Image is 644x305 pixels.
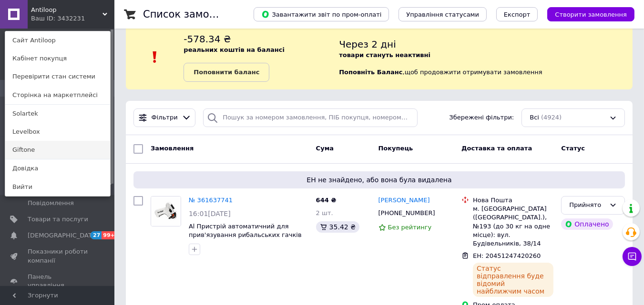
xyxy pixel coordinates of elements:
img: Фото товару [151,197,181,226]
a: Сторінка на маркетплейсі [5,86,110,104]
b: Поповнити баланс [194,69,259,76]
b: товари стануть неактивні [339,51,430,59]
a: Кабінет покупця [5,49,110,68]
a: Levelbox [5,123,110,141]
span: Фільтри [152,113,178,122]
span: Показники роботи компанії [28,247,88,265]
a: Фото товару [151,196,181,226]
span: Замовлення [151,145,194,152]
span: 99+ [102,231,117,239]
span: [DEMOGRAPHIC_DATA] [28,231,98,240]
button: Завантажити звіт по пром-оплаті [254,7,389,21]
a: Giftone [5,141,110,159]
span: (4924) [541,114,562,121]
a: Поповнити баланс [184,63,269,82]
span: Без рейтингу [388,224,432,231]
div: м. [GEOGRAPHIC_DATA] ([GEOGRAPHIC_DATA].), №193 (до 30 кг на одне місце): вул. Будівельників, 38/14 [473,205,553,248]
div: Прийнято [569,200,605,210]
div: Нова Пошта [473,196,553,205]
span: 2 шт. [316,209,333,216]
a: Сайт Antiloop [5,31,110,49]
span: Покупець [378,145,413,152]
b: реальних коштів на балансі [184,46,285,53]
a: [PERSON_NAME] [378,196,430,205]
span: ЕН: 20451247420260 [473,252,541,259]
div: Ваш ID: 3432231 [31,14,71,23]
span: Статус [561,145,585,152]
img: :exclamation: [148,50,162,64]
div: 35.42 ₴ [316,221,359,233]
button: Чат з покупцем [623,247,642,266]
b: Поповніть Баланс [339,69,402,76]
a: Створити замовлення [538,10,634,18]
a: Перевірити стан системи [5,68,110,86]
span: Через 2 дні [339,39,396,50]
div: Оплачено [561,218,613,230]
span: -578.34 ₴ [184,33,231,45]
button: Створити замовлення [547,7,634,21]
span: ЕН не знайдено, або вона була видалена [137,175,621,185]
h1: Список замовлень [143,9,240,20]
span: Управління статусами [406,11,479,18]
input: Пошук за номером замовлення, ПІБ покупця, номером телефону, Email, номером накладної [203,108,417,127]
span: Повідомлення [28,199,74,207]
div: , щоб продовжити отримувати замовлення [339,32,633,82]
span: Експорт [504,11,531,18]
span: Всі [530,113,539,122]
span: Товари та послуги [28,215,88,224]
span: Antiloop [31,6,102,14]
button: Експорт [496,7,538,21]
button: Управління статусами [399,7,487,21]
a: Вийти [5,178,110,196]
span: Завантажити звіт по пром-оплаті [261,10,381,19]
a: Al Пристрій автоматичний для прив'язування рибальських гачків [PERSON_NAME] 28083 Довга ручка [189,223,304,247]
span: Cума [316,145,334,152]
span: Доставка та оплата [461,145,532,152]
div: [PHONE_NUMBER] [377,207,437,219]
span: 16:01[DATE] [189,210,231,217]
a: № 361637741 [189,197,233,204]
a: Solartek [5,105,110,123]
span: 644 ₴ [316,197,337,204]
div: Статус відправлення буде відомий найближчим часом [473,263,553,297]
span: 27 [91,231,102,239]
span: Створити замовлення [555,11,627,18]
span: Панель управління [28,273,88,290]
span: Збережені фільтри: [449,113,514,122]
a: Довідка [5,159,110,177]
